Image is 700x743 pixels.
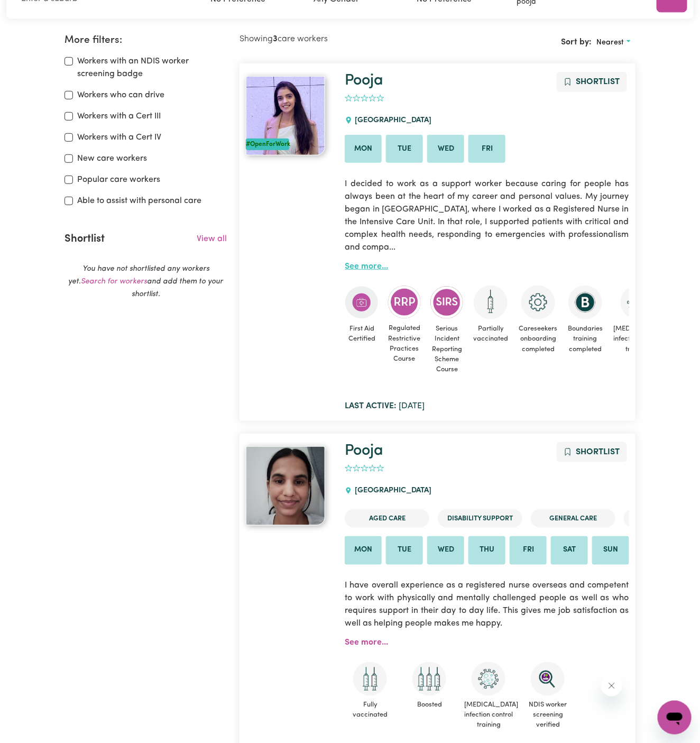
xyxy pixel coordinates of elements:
[427,135,464,163] li: Available on Wed
[240,34,437,44] h2: Showing care workers
[386,536,423,565] li: Available on Tue
[592,536,629,565] li: Available on Sun
[345,509,429,528] li: Aged Care
[77,173,160,186] label: Popular care workers
[246,446,332,526] a: Pooja
[568,286,602,319] img: CS Academy: Boundaries in care and support work course completed
[345,402,425,410] span: [DATE]
[77,89,164,102] label: Workers who can drive
[412,662,446,696] img: Care and support worker has received booster dose of COVID-19 vaccination
[386,135,423,163] li: Available on Tue
[427,536,464,565] li: Available on Wed
[387,319,421,368] span: Regulated Restrictive Practices Course
[246,76,325,155] img: View Pooja's profile
[345,402,397,410] b: Last active:
[510,536,547,565] li: Available on Fri
[345,463,384,475] div: add rating by typing an integer from 0 to 5 or pressing arrow keys
[77,152,147,165] label: New care workers
[551,536,588,565] li: Available on Sat
[531,662,565,696] img: NDIS Worker Screening Verified
[472,662,505,696] img: CS Academy: COVID-19 Infection Control Training course completed
[65,233,105,245] h2: Shortlist
[518,319,558,359] span: Careseekers onboarding completed
[345,696,395,724] span: Fully vaccinated
[345,93,384,105] div: add rating by typing an integer from 0 to 5 or pressing arrow keys
[81,278,147,286] a: Search for workers
[468,135,505,163] li: Available on Fri
[522,696,573,735] span: NDIS worker screening verified
[345,262,388,271] a: See more...
[561,38,592,47] span: Sort by:
[77,55,227,80] label: Workers with an NDIS worker screening badge
[438,509,522,528] li: Disability Support
[68,265,223,298] em: You have not shortlisted any workers yet. and add them to your shortlist.
[246,76,332,155] a: Pooja#OpenForWork
[557,442,627,462] button: Add to shortlist
[521,286,555,319] img: CS Academy: Careseekers Onboarding course completed
[345,286,379,319] img: Care and support worker has completed First Aid Certification
[345,135,382,163] li: Available on Mon
[65,34,227,47] h2: More filters:
[273,35,278,43] b: 3
[592,34,635,51] button: Sort search results
[6,7,64,16] span: Need any help?
[345,639,388,647] a: See more...
[77,195,201,207] label: Able to assist with personal care
[472,319,509,348] span: Partially vaccinated
[468,536,505,565] li: Available on Thu
[576,78,620,86] span: Shortlist
[576,448,620,456] span: Shortlist
[246,446,325,526] img: View Pooja 's profile
[612,319,663,359] span: [MEDICAL_DATA] infection control training
[658,701,692,735] iframe: Button to launch messaging window
[197,235,227,243] a: View all
[345,573,629,637] p: I have overall experience as a registered nurse overseas and competent to work with physically an...
[246,139,289,150] div: #OpenForWork
[345,73,383,88] a: Pooja
[77,131,161,144] label: Workers with a Cert IV
[404,696,455,714] span: Boosted
[430,319,464,379] span: Serious Incident Reporting Scheme Course
[345,536,382,565] li: Available on Mon
[601,675,622,696] iframe: Close message
[557,72,627,92] button: Add to shortlist
[345,443,383,458] a: Pooja
[345,171,629,260] p: I decided to work as a support worker because caring for people has always been at the heart of m...
[345,319,379,348] span: First Aid Certified
[474,286,508,319] img: Care and support worker has received 1 dose of the COVID-19 vaccine
[531,509,615,528] li: General Care
[388,286,421,319] img: CS Academy: Regulated Restrictive Practices course completed
[621,286,655,319] img: CS Academy: COVID-19 Infection Control Training course completed
[597,39,624,47] span: Nearest
[463,696,514,735] span: [MEDICAL_DATA] infection control training
[430,286,464,319] img: CS Academy: Serious Incident Reporting Scheme course completed
[567,319,604,359] span: Boundaries training completed
[77,110,161,123] label: Workers with a Cert III
[353,662,387,696] img: Care and support worker has received 2 doses of COVID-19 vaccine
[345,106,438,135] div: [GEOGRAPHIC_DATA]
[345,476,438,505] div: [GEOGRAPHIC_DATA]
